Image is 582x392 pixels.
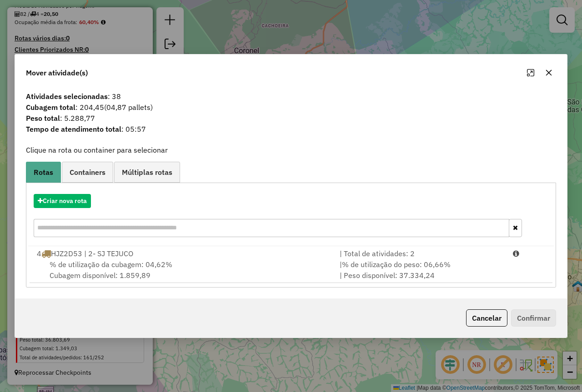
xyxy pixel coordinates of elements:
[26,124,121,134] strong: Tempo de atendimento total
[26,67,88,78] span: Mover atividade(s)
[104,103,153,112] span: (04,87 pallets)
[26,103,75,112] strong: Cubagem total
[466,309,507,327] button: Cancelar
[334,259,507,281] div: | | Peso disponível: 37.334,24
[34,169,53,176] span: Rotas
[26,144,168,155] label: Clique na rota ou container para selecionar
[342,260,451,269] span: % de utilização do peso: 06,66%
[334,248,507,259] div: | Total de atividades: 2
[34,194,91,208] button: Criar nova rota
[70,169,105,176] span: Containers
[31,248,334,259] div: 4 HJZ2D53 | 2- SJ TEJUCO
[513,250,519,257] i: Porcentagens após mover as atividades: Cubagem: 15,11% Peso: 19,89%
[31,259,334,281] div: Cubagem disponível: 1.859,89
[20,124,562,134] span: : 05:57
[20,113,562,124] span: : 5.288,77
[20,91,562,102] span: : 38
[20,102,562,113] span: : 204,45
[122,169,172,176] span: Múltiplas rotas
[50,260,172,269] span: % de utilização da cubagem: 04,62%
[26,92,108,101] strong: Atividades selecionadas
[26,114,60,123] strong: Peso total
[523,65,538,80] button: Maximize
